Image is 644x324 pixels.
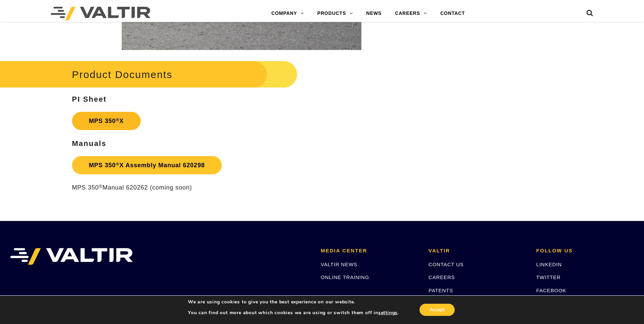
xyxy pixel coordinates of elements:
[429,274,455,280] a: CAREERS
[72,156,222,174] a: MPS 350®X Assembly Manual 620298
[378,310,398,316] button: settings
[51,7,150,20] img: Valtir
[72,184,411,192] p: MPS 350 Manual 620262 (coming soon)
[536,274,560,280] a: TWITTER
[536,261,562,267] a: LINKEDIN
[321,261,357,267] a: VALTIR NEWS
[388,7,434,20] a: CAREERS
[188,299,399,305] p: We are using cookies to give you the best experience on our website.
[116,117,119,122] sup: ®
[116,161,119,167] sup: ®
[429,261,464,267] a: CONTACT US
[420,304,455,316] button: Accept
[536,248,634,254] h2: FOLLOW US
[99,184,102,189] sup: ®
[433,7,472,20] a: CONTACT
[321,274,369,280] a: ONLINE TRAINING
[429,248,526,254] h2: VALTIR
[311,7,360,20] a: PRODUCTS
[359,7,388,20] a: NEWS
[321,248,419,254] h2: MEDIA CENTER
[72,139,106,148] strong: Manuals
[72,112,141,130] a: MPS 350®X
[89,118,124,124] strong: MPS 350 X
[10,248,133,265] img: VALTIR
[265,7,311,20] a: COMPANY
[72,95,107,103] strong: PI Sheet
[188,310,399,316] p: You can find out more about which cookies we are using or switch them off in .
[536,288,566,293] a: FACEBOOK
[429,288,453,293] a: PATENTS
